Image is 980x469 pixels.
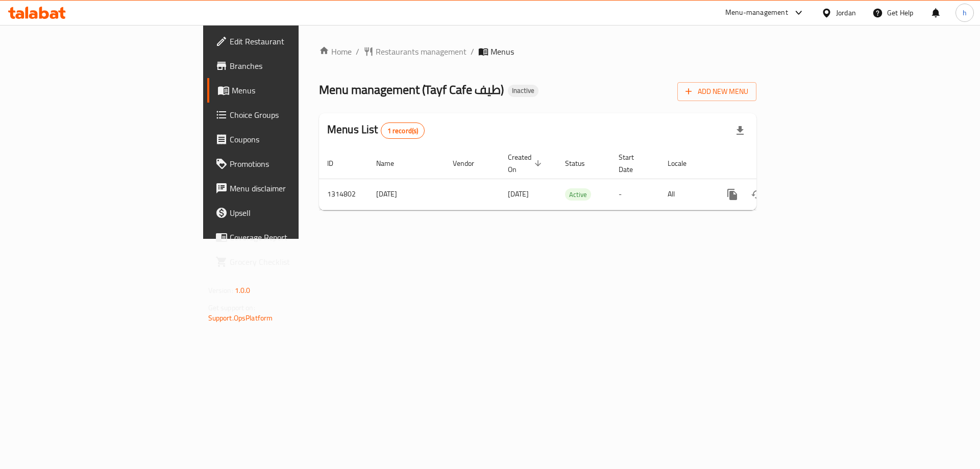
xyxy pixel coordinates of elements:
[230,207,359,219] span: Upsell
[235,284,251,297] span: 1.0.0
[712,148,826,179] th: Actions
[491,45,514,58] span: Menus
[508,85,538,97] div: Inactive
[745,182,769,207] button: Change Status
[381,122,425,139] div: Total records count
[319,78,504,101] span: Menu management ( Tayf Cafe طيف )
[619,151,647,176] span: Start Date
[677,82,756,101] button: Add New Menu
[725,7,788,19] div: Menu-management
[368,179,445,210] td: [DATE]
[836,7,856,18] div: Jordan
[232,84,359,96] span: Menus
[207,176,367,201] a: Menu disclaimer
[207,103,367,127] a: Choice Groups
[230,256,359,268] span: Grocery Checklist
[381,126,425,136] span: 1 record(s)
[668,157,700,169] span: Locale
[230,35,359,47] span: Edit Restaurant
[720,182,745,207] button: more
[230,231,359,243] span: Coverage Report
[230,133,359,145] span: Coupons
[230,60,359,72] span: Branches
[207,78,367,103] a: Menus
[208,301,255,314] span: Get support on:
[230,182,359,194] span: Menu disclaimer
[207,152,367,176] a: Promotions
[207,127,367,152] a: Coupons
[508,187,529,201] span: [DATE]
[508,86,538,95] span: Inactive
[508,151,545,176] span: Created On
[659,179,712,210] td: All
[319,45,756,58] nav: breadcrumb
[963,7,967,18] span: h
[453,157,487,169] span: Vendor
[376,45,467,58] span: Restaurants management
[207,250,367,274] a: Grocery Checklist
[207,225,367,250] a: Coverage Report
[230,109,359,121] span: Choice Groups
[230,158,359,170] span: Promotions
[208,311,273,325] a: Support.OpsPlatform
[327,157,347,169] span: ID
[208,284,233,297] span: Version:
[319,148,826,210] table: enhanced table
[376,157,407,169] span: Name
[471,45,474,58] li: /
[685,85,748,98] span: Add New Menu
[565,157,598,169] span: Status
[565,188,591,201] div: Active
[565,189,591,201] span: Active
[207,201,367,225] a: Upsell
[207,29,367,54] a: Edit Restaurant
[207,54,367,78] a: Branches
[728,118,752,143] div: Export file
[610,179,659,210] td: -
[363,45,467,58] a: Restaurants management
[327,122,425,139] h2: Menus List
